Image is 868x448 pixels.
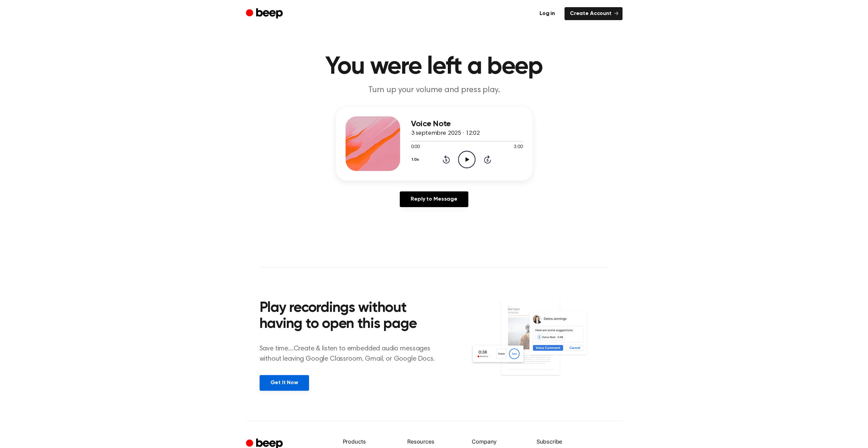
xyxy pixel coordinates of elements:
[514,144,523,151] span: 3:00
[260,55,609,79] h1: You were left a beep
[260,344,443,364] p: Save time....Create & listen to embedded audio messages without leaving Google Classroom, Gmail, ...
[260,375,309,391] a: Get It Now
[472,437,525,446] h6: Company
[303,85,565,96] p: Turn up your volume and press play.
[536,437,622,446] h6: Subscribe
[411,154,422,165] button: 1.0x
[260,300,443,333] h2: Play recordings without having to open this page
[400,191,468,207] a: Reply to Message
[564,7,622,20] a: Create Account
[246,7,284,20] a: Beep
[411,130,480,136] span: 3 septembre 2025 · 12:02
[407,437,461,446] h6: Resources
[411,119,523,129] h3: Voice Note
[534,7,560,20] a: Log in
[343,437,396,446] h6: Products
[470,298,608,390] img: Voice Comments on Docs and Recording Widget
[411,144,420,151] span: 0:00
